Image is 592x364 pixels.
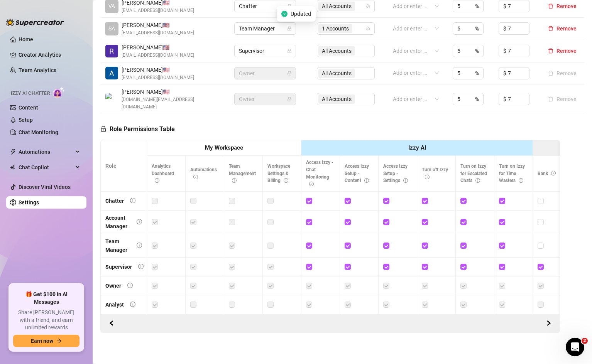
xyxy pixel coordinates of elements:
[13,309,79,332] span: Share [PERSON_NAME] with a friend, and earn unlimited rewards
[105,281,121,290] div: Owner
[122,7,194,14] span: [EMAIL_ADDRESS][DOMAIN_NAME]
[239,0,291,12] span: Chatter
[108,2,115,10] span: VA
[239,93,291,105] span: Owner
[239,23,291,34] span: Team Manager
[366,4,370,8] span: team
[519,178,523,183] span: info-circle
[287,4,292,8] span: lock
[130,302,135,307] span: info-circle
[19,117,33,123] a: Setup
[155,178,159,183] span: info-circle
[19,49,80,61] a: Creator Analytics
[548,3,553,9] span: delete
[545,69,580,78] button: Remove
[19,199,39,206] a: Settings
[152,163,174,184] span: Analytics Dashboard
[322,24,349,33] span: 1 Accounts
[582,338,588,344] span: 2
[545,94,580,104] button: Remove
[364,178,369,183] span: info-circle
[101,140,147,192] th: Role
[137,243,142,248] span: info-circle
[422,167,448,180] span: Turn off Izzy
[205,144,243,151] strong: My Workspace
[318,24,352,33] span: 1 Accounts
[543,317,555,330] button: Scroll Backward
[291,10,311,18] span: Updated
[10,149,16,155] span: thunderbolt
[546,320,551,326] span: right
[19,129,58,135] a: Chat Monitoring
[229,163,256,184] span: Team Management
[19,146,73,158] span: Automations
[122,43,194,52] span: [PERSON_NAME] 🇺🇸
[19,161,73,174] span: Chat Copilot
[19,67,56,73] a: Team Analytics
[566,338,584,356] iframe: Intercom live chat
[239,67,291,79] span: Owner
[105,317,118,330] button: Scroll Forward
[105,300,124,309] div: Analyst
[56,338,62,344] span: arrow-right
[122,52,194,59] span: [EMAIL_ADDRESS][DOMAIN_NAME]
[460,163,487,184] span: Turn on Izzy for Escalated Chats
[100,126,107,132] span: lock
[267,163,290,184] span: Workspace Settings & Billing
[548,26,553,31] span: delete
[122,66,194,74] span: [PERSON_NAME] 🇺🇸
[19,104,38,111] a: Content
[137,219,142,224] span: info-circle
[6,19,64,26] img: logo-BBDzfeDw.svg
[287,97,292,101] span: lock
[322,2,352,10] span: All Accounts
[538,171,556,176] span: Bank
[190,167,217,180] span: Automations
[545,2,580,11] button: Remove
[287,71,292,76] span: lock
[122,21,194,29] span: [PERSON_NAME] 🇺🇸
[130,198,135,203] span: info-circle
[403,178,408,183] span: info-circle
[11,90,50,97] span: Izzy AI Chatter
[309,182,314,186] span: info-circle
[556,48,577,54] span: Remove
[306,160,333,187] span: Access Izzy - Chat Monitoring
[122,96,225,111] span: [DOMAIN_NAME][EMAIL_ADDRESS][DOMAIN_NAME]
[284,178,288,183] span: info-circle
[232,178,237,183] span: info-circle
[122,74,194,81] span: [EMAIL_ADDRESS][DOMAIN_NAME]
[475,178,480,183] span: info-circle
[499,163,525,184] span: Turn on Izzy for Time Wasters
[239,45,291,57] span: Supervisor
[551,171,556,175] span: info-circle
[105,214,130,231] div: Account Manager
[105,197,124,205] div: Chatter
[425,175,430,179] span: info-circle
[105,263,132,271] div: Supervisor
[105,237,130,254] div: Team Manager
[556,25,577,32] span: Remove
[19,36,33,42] a: Home
[31,338,53,344] span: Earn now
[108,24,115,33] span: SA
[122,88,225,96] span: [PERSON_NAME] 🇺🇸
[287,26,292,31] span: lock
[383,163,408,184] span: Access Izzy Setup - Settings
[138,264,144,269] span: info-circle
[122,29,194,37] span: [EMAIL_ADDRESS][DOMAIN_NAME]
[13,291,79,306] span: 🎁 Get $100 in AI Messages
[556,3,577,9] span: Remove
[545,46,580,56] button: Remove
[281,11,288,17] span: check-circle
[366,26,370,31] span: team
[193,175,198,179] span: info-circle
[105,93,118,106] img: Andrea Lozano
[105,67,118,79] img: AMANDA LOZANO
[105,45,118,57] img: Rose Cazares
[545,24,580,33] button: Remove
[53,87,65,98] img: AI Chatter
[100,125,175,134] h5: Role Permissions Table
[13,335,79,347] button: Earn nowarrow-right
[10,165,15,170] img: Chat Copilot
